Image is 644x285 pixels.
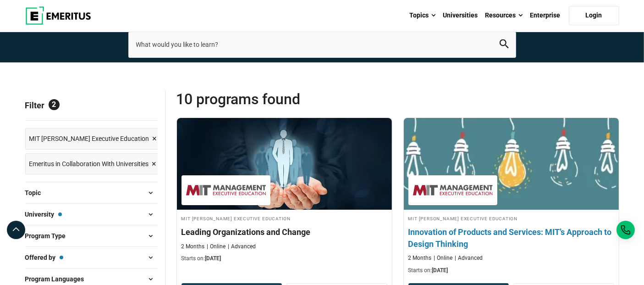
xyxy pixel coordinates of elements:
span: 2 [49,99,60,110]
span: × [153,132,157,145]
img: Innovation of Products and Services: MIT’s Approach to Design Thinking | Online Product Design an... [393,113,629,214]
a: Reset all [129,101,158,112]
span: [DATE] [432,267,448,274]
h4: MIT [PERSON_NAME] Executive Education [182,214,387,222]
a: Emeritus in Collaboration With Universities × [25,153,161,175]
p: Starts on: [182,255,387,263]
span: University [25,209,62,219]
p: Advanced [455,254,483,262]
img: Leading Organizations and Change | Online Business Management Course [177,118,392,210]
p: Online [207,243,226,251]
img: MIT Sloan Executive Education [186,180,266,201]
h4: Innovation of Products and Services: MIT’s Approach to Design Thinking [408,226,614,249]
a: Product Design and Innovation Course by MIT Sloan Executive Education - September 4, 2025 MIT Slo... [404,118,619,279]
h4: Leading Organizations and Change [182,226,387,238]
span: Topic [25,188,49,198]
p: Advanced [228,243,256,251]
p: Online [434,254,453,262]
button: Program Type [25,229,158,243]
span: × [152,157,157,171]
button: search [500,39,509,50]
span: Program Languages [25,274,92,284]
p: 2 Months [408,254,432,262]
span: 10 Programs found [176,90,398,108]
img: MIT Sloan Executive Education [413,180,493,201]
button: University [25,207,158,221]
a: Login [569,6,619,25]
input: search-page [128,32,516,57]
a: Business Management Course by MIT Sloan Executive Education - September 4, 2025 MIT Sloan Executi... [177,118,392,268]
button: Topic [25,186,158,200]
span: Emeritus in Collaboration With Universities [29,159,149,169]
h4: MIT [PERSON_NAME] Executive Education [408,214,614,222]
p: Filter [25,90,158,120]
a: search [500,42,509,50]
button: Offered by [25,251,158,264]
a: MIT [PERSON_NAME] Executive Education × [25,128,161,150]
span: [DATE] [205,255,221,262]
span: MIT [PERSON_NAME] Executive Education [29,134,149,144]
span: Offered by [25,252,63,263]
span: Program Type [25,231,73,241]
p: 2 Months [182,243,205,251]
p: Starts on: [408,267,614,274]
